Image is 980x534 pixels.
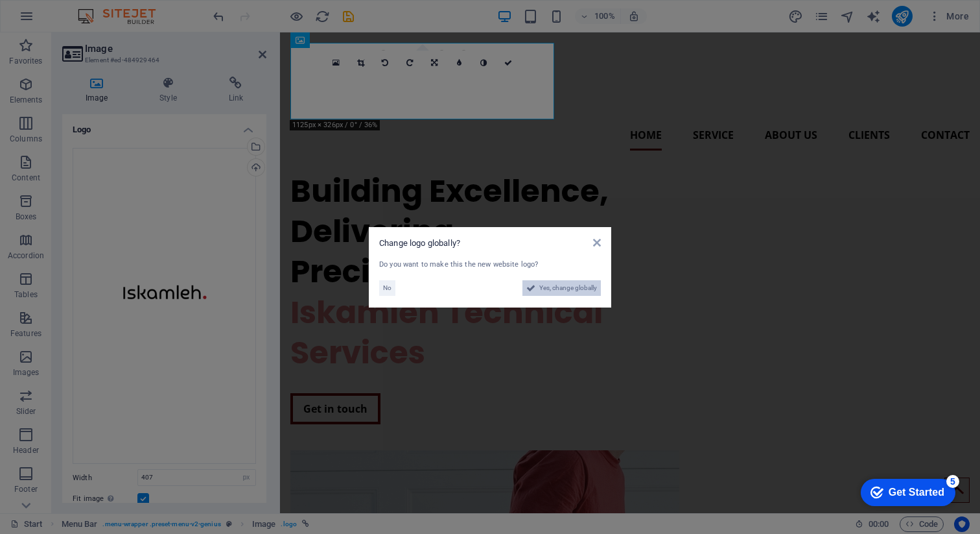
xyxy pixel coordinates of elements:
[539,280,597,296] span: Yes, change globally
[10,6,105,34] div: Get Started 5 items remaining, 0% complete
[522,280,601,296] button: Yes, change globally
[379,280,395,296] button: No
[38,14,94,26] div: Get Started
[379,260,601,271] div: Do you want to make this the new website logo?
[96,3,109,16] div: 5
[383,280,391,296] span: No
[379,238,460,248] span: Change logo globally?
